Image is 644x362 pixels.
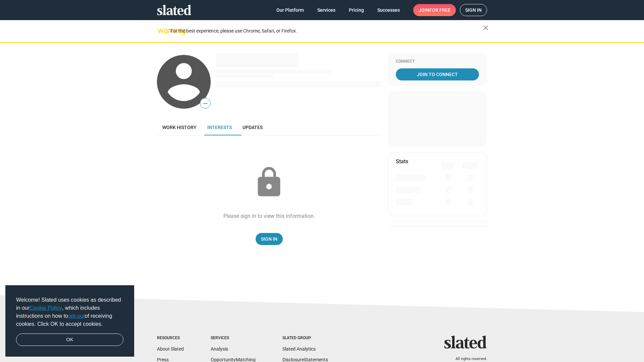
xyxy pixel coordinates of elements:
a: dismiss cookie message [16,334,123,346]
a: opt-out [68,313,85,319]
a: Our Platform [271,4,309,16]
div: Please sign in to view this information. [223,213,315,220]
a: Work history [157,119,202,135]
span: Pricing [349,4,364,16]
a: Join To Connect [396,68,479,80]
a: Sign In [256,233,283,245]
a: Joinfor free [413,4,456,16]
span: Join [419,4,450,16]
div: Resources [157,336,184,341]
a: Cookie Policy [30,305,62,311]
a: Interests [202,119,237,135]
a: Services [312,4,341,16]
div: For the best experience, please use Chrome, Safari, or Firefox. [170,26,483,36]
span: Services [317,4,335,16]
div: cookieconsent [5,285,134,357]
span: for free [429,4,450,16]
mat-icon: close [482,24,490,32]
span: Sign in [465,4,482,16]
a: Slated Analytics [282,346,316,352]
div: Services [211,336,256,341]
span: Work history [162,125,197,130]
div: Slated Group [282,336,328,341]
span: Sign In [261,233,277,245]
mat-icon: warning [158,26,166,35]
mat-icon: lock [252,166,286,199]
mat-card-title: Stats [396,158,408,165]
a: Analysis [211,346,228,352]
span: Join To Connect [397,68,478,80]
span: Successes [377,4,400,16]
a: Successes [372,4,405,16]
span: Updates [243,125,263,130]
a: Sign in [460,4,487,16]
span: — [200,99,210,108]
span: Welcome! Slated uses cookies as described in our , which includes instructions on how to of recei... [16,296,123,328]
div: Connect [396,59,479,64]
a: Updates [237,119,268,135]
span: Our Platform [276,4,304,16]
a: About Slated [157,346,184,352]
span: Interests [207,125,232,130]
a: Pricing [343,4,369,16]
